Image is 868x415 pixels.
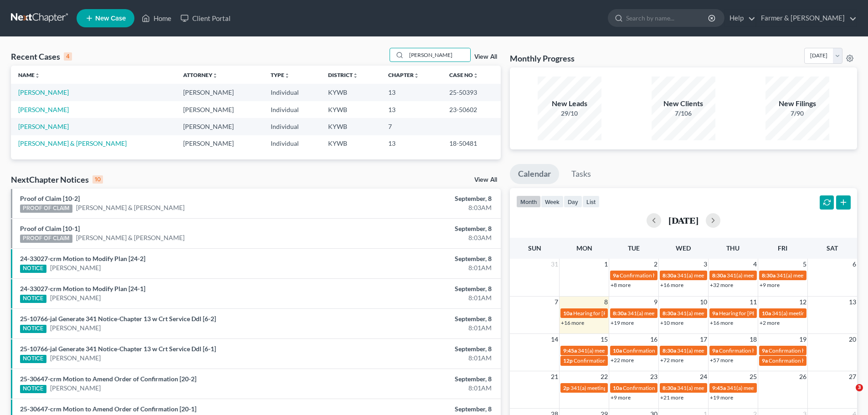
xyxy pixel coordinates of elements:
span: 10 [699,297,708,307]
td: [PERSON_NAME] [176,101,263,118]
i: unfold_more [212,73,218,78]
span: 341(a) meeting for [PERSON_NAME] [570,384,658,391]
span: 8:30a [663,272,676,279]
a: Case Nounfold_more [449,72,478,78]
a: +2 more [760,319,780,326]
span: Tue [628,244,640,252]
a: [PERSON_NAME] [50,323,101,333]
a: +9 more [611,394,631,401]
span: 18 [749,334,758,345]
a: +19 more [611,319,634,326]
a: +16 more [660,282,683,288]
span: New Case [95,15,126,22]
span: 12p [563,357,573,364]
a: Proof of Claim [10-1] [20,225,80,232]
a: [PERSON_NAME] [18,106,69,113]
span: 8:30a [663,310,676,317]
span: 9a [712,310,718,317]
span: 3 [703,259,708,270]
a: +16 more [561,319,584,326]
td: 18-50481 [442,135,501,152]
i: unfold_more [414,73,419,78]
a: +19 more [710,394,733,401]
span: 17 [699,334,708,345]
a: +72 more [660,357,683,364]
a: [PERSON_NAME] [50,293,101,302]
span: 10a [613,384,622,391]
a: +10 more [660,319,683,326]
button: week [541,195,564,208]
div: September, 8 [340,284,492,293]
span: 21 [550,371,559,382]
div: 8:03AM [340,203,492,212]
a: Districtunfold_more [328,72,358,78]
span: 10a [613,347,622,354]
div: NOTICE [20,325,46,333]
a: 25-30647-crm Motion to Amend Order of Confirmation [20-2] [20,375,196,383]
button: month [516,195,541,208]
div: September, 8 [340,344,492,354]
span: 8:30a [762,272,776,279]
span: 9 [653,297,658,307]
span: Mon [576,244,592,252]
span: Confirmation hearing for [PERSON_NAME] [719,347,822,354]
td: [PERSON_NAME] [176,84,263,101]
span: 24 [699,371,708,382]
a: 24-33027-crm Motion to Modify Plan [24-2] [20,255,145,262]
span: 341(a) meeting for [PERSON_NAME] [677,310,765,317]
span: 341(a) meeting for [PERSON_NAME] [677,272,765,279]
span: 341(a) meeting for [PERSON_NAME] [772,310,860,317]
i: unfold_more [473,73,478,78]
a: 25-10766-jal Generate 341 Notice-Chapter 13 w Crt Service Ddl [6-2] [20,315,216,323]
td: 23-50602 [442,101,501,118]
div: 7/106 [652,109,715,118]
span: Hearing for [PERSON_NAME] [719,310,790,317]
input: Search by name... [626,10,709,26]
a: Chapterunfold_more [388,72,419,78]
span: 8:30a [613,310,627,317]
a: +32 more [710,282,733,288]
span: Fri [778,244,787,252]
span: 20 [848,334,857,345]
span: 6 [852,259,857,270]
td: Individual [263,84,321,101]
div: PROOF OF CLAIM [20,235,72,243]
span: 19 [798,334,807,345]
td: Individual [263,118,321,135]
span: 31 [550,259,559,270]
span: 9a [762,347,768,354]
a: [PERSON_NAME] [50,354,101,363]
span: 8 [603,297,609,307]
span: 13 [848,297,857,307]
td: 13 [381,84,442,101]
a: View All [474,177,497,183]
span: 9a [712,347,718,354]
div: 8:01AM [340,384,492,393]
a: Home [137,10,176,26]
td: 13 [381,135,442,152]
a: 24-33027-crm Motion to Modify Plan [24-1] [20,285,145,292]
span: Confirmation hearing for [PERSON_NAME] [623,347,726,354]
a: View All [474,54,497,60]
a: [PERSON_NAME] [18,88,69,96]
span: 15 [600,334,609,345]
div: NOTICE [20,265,46,273]
td: KYWB [321,84,381,101]
span: 9a [613,272,619,279]
span: 2 [653,259,658,270]
span: 23 [649,371,658,382]
a: +22 more [611,357,634,364]
a: [PERSON_NAME] [50,263,101,272]
a: +57 more [710,357,733,364]
button: day [564,195,582,208]
td: KYWB [321,118,381,135]
span: 9:45a [563,347,577,354]
div: 8:01AM [340,323,492,333]
span: 1 [603,259,609,270]
span: Confirmation hearing for [PERSON_NAME] & [PERSON_NAME] [574,357,725,364]
div: New Filings [765,98,829,109]
i: unfold_more [35,73,40,78]
div: 8:01AM [340,354,492,363]
span: 2p [563,384,570,391]
a: Nameunfold_more [18,72,40,78]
